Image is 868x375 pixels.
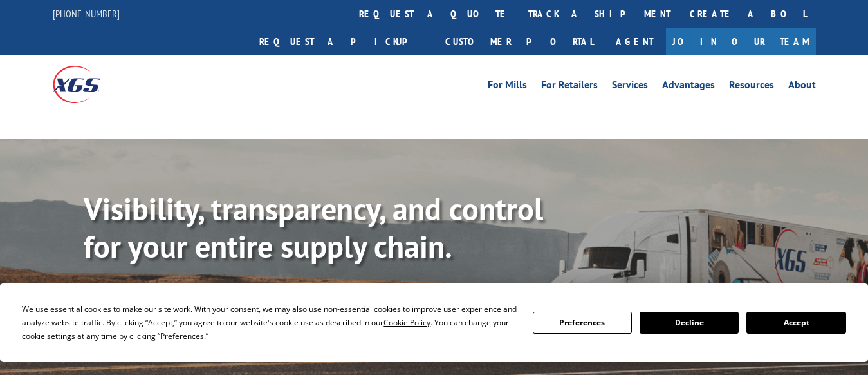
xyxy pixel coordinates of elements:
[541,80,598,94] a: For Retailers
[250,28,436,55] a: Request a pickup
[488,80,527,94] a: For Mills
[746,312,845,334] button: Accept
[612,80,648,94] a: Services
[533,312,632,334] button: Preferences
[640,312,739,334] button: Decline
[662,80,715,94] a: Advantages
[603,28,666,55] a: Agent
[84,189,543,266] b: Visibility, transparency, and control for your entire supply chain.
[53,7,120,20] a: [PHONE_NUMBER]
[729,80,774,94] a: Resources
[788,80,816,94] a: About
[436,28,603,55] a: Customer Portal
[383,317,430,328] span: Cookie Policy
[160,331,204,341] span: Preferences
[666,28,816,55] a: Join Our Team
[22,302,517,343] div: We use essential cookies to make our site work. With your consent, we may also use non-essential ...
